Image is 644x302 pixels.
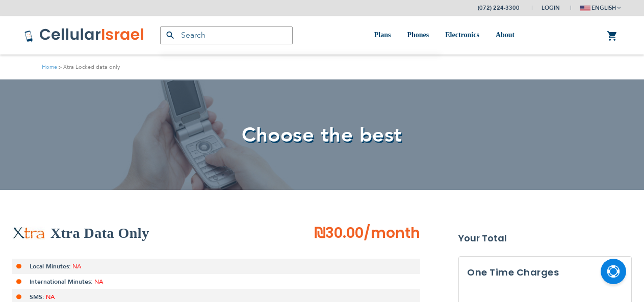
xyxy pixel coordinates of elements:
[364,223,420,243] span: /month
[242,121,402,149] span: Choose the best
[374,31,391,39] span: Plans
[30,262,71,270] strong: Local Minutes:
[467,265,623,280] h3: One Time Charges
[445,16,479,54] a: Electronics
[374,16,391,54] a: Plans
[580,1,621,15] button: english
[458,231,632,246] strong: Your Total
[24,28,145,43] img: Cellular Israel Logo
[542,4,560,12] span: Login
[30,293,44,301] strong: SMS:
[314,223,364,243] span: ₪30.00
[478,4,520,12] a: (072) 224-3300
[57,62,120,72] li: Xtra Locked data only
[160,26,293,44] input: Search
[12,227,45,240] img: Xtra Locked data only
[50,223,149,243] h2: Xtra Data Only
[407,31,429,39] span: Phones
[407,16,429,54] a: Phones
[94,278,103,286] span: NA
[42,63,57,71] a: Home
[496,31,514,39] span: About
[30,278,93,286] strong: International Minutes:
[46,293,55,301] span: NA
[580,6,590,11] img: english
[445,31,479,39] span: Electronics
[496,16,514,54] a: About
[72,262,81,270] span: NA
